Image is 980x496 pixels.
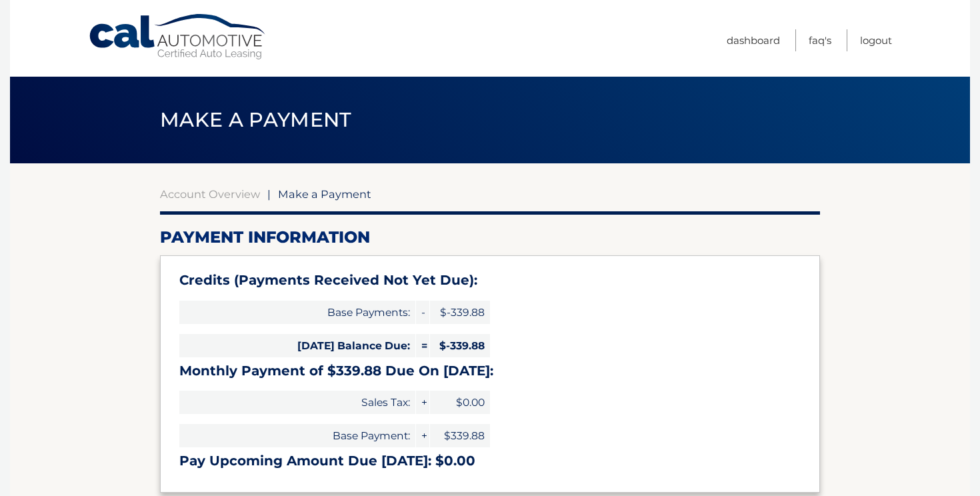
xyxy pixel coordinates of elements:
[430,334,490,357] span: $-339.88
[179,272,801,289] h3: Credits (Payments Received Not Yet Due):
[160,107,351,132] span: Make a Payment
[88,13,268,61] a: Cal Automotive
[430,391,490,414] span: $0.00
[430,424,490,447] span: $339.88
[160,227,820,247] h2: Payment Information
[860,29,892,51] a: Logout
[416,334,429,357] span: =
[179,391,415,414] span: Sales Tax:
[809,29,831,51] a: FAQ's
[416,424,429,447] span: +
[430,301,490,324] span: $-339.88
[179,453,801,469] h3: Pay Upcoming Amount Due [DATE]: $0.00
[179,424,415,447] span: Base Payment:
[416,391,429,414] span: +
[179,301,415,324] span: Base Payments:
[267,187,271,201] span: |
[160,187,260,201] a: Account Overview
[179,334,415,357] span: [DATE] Balance Due:
[278,187,371,201] span: Make a Payment
[727,29,780,51] a: Dashboard
[416,301,429,324] span: -
[179,363,801,379] h3: Monthly Payment of $339.88 Due On [DATE]:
